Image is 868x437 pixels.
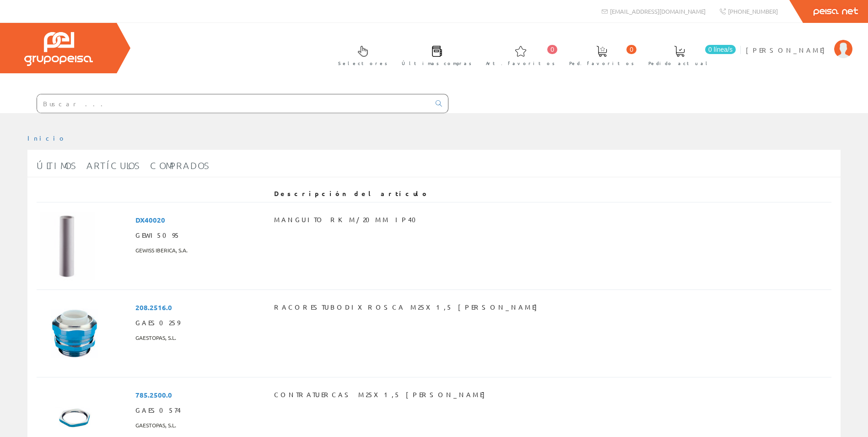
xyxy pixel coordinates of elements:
[37,94,430,113] input: Buscar ...
[27,134,66,142] a: Inicio
[338,59,388,68] span: Selectores
[24,32,93,66] img: Grupo Peisa
[486,59,555,68] span: Art. favoritos
[270,186,824,202] th: Descripción del artículo
[705,45,736,54] span: 0 línea/s
[547,45,557,54] span: 0
[40,299,109,368] img: Foto artículo RACORESTUBODIXROSCA M25X1,5 LATON (150x150)
[40,212,95,280] img: Foto artículo MANGUITO RKM/20MM IP40 (120.39473684211x150)
[135,315,180,330] span: GAES0259
[569,59,634,68] span: Ped. favoritos
[393,38,476,71] a: Últimas compras
[610,7,706,15] span: [EMAIL_ADDRESS][DOMAIN_NAME]
[135,330,176,346] span: GAESTOPAS, S.L.
[135,212,165,227] span: DX40020
[135,243,188,258] span: GEWISS IBERICA, S.A.
[746,45,830,55] span: [PERSON_NAME]
[626,45,636,54] span: 0
[37,160,210,171] span: Últimos artículos comprados
[135,299,172,315] span: 208.2516.0
[728,7,778,15] span: [PHONE_NUMBER]
[135,418,176,433] span: GAESTOPAS, S.L.
[135,402,181,418] span: GAES0574
[648,59,711,68] span: Pedido actual
[274,299,542,315] span: RACORESTUBODIXROSCA M25X1,5 [PERSON_NAME]
[402,59,472,68] span: Últimas compras
[329,38,392,71] a: Selectores
[274,212,421,227] span: MANGUITO RKM/20MM IP40
[135,387,172,402] span: 785.2500.0
[135,227,180,243] span: GEWI5095
[274,387,490,402] span: CONTRATUERCAS M25X1,5 [PERSON_NAME]
[746,38,852,47] a: [PERSON_NAME]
